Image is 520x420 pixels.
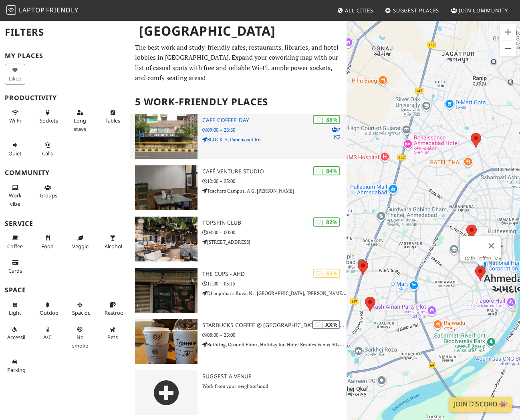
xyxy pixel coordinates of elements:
[7,366,26,374] span: Parking
[42,150,53,157] span: Video/audio calls
[334,3,377,18] a: All Cities
[70,231,90,253] button: Veggie
[72,309,93,316] span: Spacious
[202,271,347,277] h3: THE CUPS - AHD
[5,106,25,127] button: Wi-Fi
[202,126,347,134] p: 09:00 – 23:30
[102,106,123,127] button: Tables
[8,267,22,274] span: Credit cards
[202,117,347,124] h3: Cafe Coffee Day
[202,238,347,246] p: [STREET_ADDRESS]
[37,298,58,320] button: Outdoor
[72,243,89,250] span: Veggie
[135,114,198,159] img: Cafe Coffee Day
[202,382,347,390] p: Work from your neighborhood
[130,268,347,313] a: THE CUPS - AHD | 63% THE CUPS - AHD 11:00 – 03:15 Dhanjibhai's Kuva, Nr. [GEOGRAPHIC_DATA], [PERS...
[464,255,501,261] a: Cafe Coffee Day
[41,243,54,250] span: Food
[37,139,58,160] button: Calls
[107,334,118,341] span: Pet friendly
[135,217,198,261] img: TopSpin Club
[40,192,57,199] span: Group tables
[5,94,125,102] h3: Productivity
[6,4,79,18] a: LaptopFriendly LaptopFriendly
[105,117,120,124] span: Work-friendly tables
[102,231,123,253] button: Alcohol
[202,341,347,348] p: Building, Ground Floor, Holiday Inn Hotel Besides Venus Atlantis, [STREET_ADDRESS]
[130,217,347,261] a: TopSpin Club | 82% TopSpin Club 08:00 – 00:00 [STREET_ADDRESS]
[7,334,31,341] span: Accessible
[130,319,347,364] a: Starbucks Coffee @ Holiday Inn Hotel Besides Venus Atlantis | XX% Starbucks Coffee @ [GEOGRAPHIC_...
[382,3,443,18] a: Suggest Places
[105,309,128,316] span: Restroom
[133,20,345,42] h1: [GEOGRAPHIC_DATA]
[37,106,58,127] button: Sockets
[5,52,125,60] h3: My Places
[9,117,21,124] span: Stable Wi-Fi
[447,3,511,18] a: Join Community
[500,40,516,56] button: Zoom out
[37,231,58,253] button: Food
[19,6,45,14] span: Laptop
[135,165,198,210] img: Café Venture Studio
[5,20,125,44] h2: Filters
[482,236,501,255] button: Close
[5,286,125,294] h3: Space
[40,117,58,124] span: Power sockets
[37,323,58,344] button: A/C
[72,334,88,349] span: Smoke free
[5,298,25,320] button: Light
[313,115,340,124] div: | 88%
[202,136,347,143] p: BLOCK-A, Panchavati Rd
[449,397,512,412] a: Join Discord 👾
[202,373,347,380] h3: Suggest a Venue
[202,177,347,185] p: 12:00 – 23:00
[70,323,90,352] button: No smoke
[5,355,25,376] button: Parking
[5,256,25,277] button: Cards
[135,370,198,415] img: gray-place-d2bdb4477600e061c01bd816cc0f2ef0cfcb1ca9e3ad78868dd16fb2af073a21.png
[313,269,340,278] div: | 63%
[105,243,122,250] span: Alcohol
[135,90,342,114] h2: 5 Work-Friendly Places
[130,370,347,415] a: Suggest a Venue Work from your neighborhood
[459,7,508,14] span: Join Community
[5,169,125,177] h3: Community
[9,192,22,207] span: People working
[135,268,198,313] img: THE CUPS - AHD
[102,323,123,344] button: Pets
[70,106,90,135] button: Long stays
[135,319,198,364] img: Starbucks Coffee @ Holiday Inn Hotel Besides Venus Atlantis
[70,298,90,320] button: Spacious
[5,181,25,210] button: Work vibe
[130,165,347,210] a: Café Venture Studio | 84% Café Venture Studio 12:00 – 23:00 Teachers Campus, A G, [PERSON_NAME]
[43,334,52,341] span: Air conditioned
[5,231,25,253] button: Coffee
[312,320,340,329] div: | XX%
[202,322,347,329] h3: Starbucks Coffee @ [GEOGRAPHIC_DATA] Besides Venus Atlantis
[202,331,347,339] p: 08:00 – 23:00
[5,323,25,344] button: Accessible
[5,220,125,227] h3: Service
[202,229,347,236] p: 08:00 – 00:00
[202,280,347,287] p: 11:00 – 03:15
[393,7,439,14] span: Suggest Places
[332,126,340,141] p: 2 1
[202,289,347,297] p: Dhanjibhai's Kuva, Nr. [GEOGRAPHIC_DATA], [PERSON_NAME], [GEOGRAPHIC_DATA]
[345,7,373,14] span: All Cities
[40,309,60,316] span: Outdoor area
[5,139,25,160] button: Quiet
[7,243,23,250] span: Coffee
[46,6,78,14] span: Friendly
[313,166,340,175] div: | 84%
[500,24,516,40] button: Zoom in
[202,168,347,175] h3: Café Venture Studio
[202,187,347,195] p: Teachers Campus, A G, [PERSON_NAME]
[6,5,16,15] img: LaptopFriendly
[130,114,347,159] a: Cafe Coffee Day | 88% 21 Cafe Coffee Day 09:00 – 23:30 BLOCK-A, Panchavati Rd
[313,217,340,227] div: | 82%
[74,117,86,132] span: Long stays
[9,309,21,316] span: Natural light
[37,181,58,202] button: Groups
[202,219,347,226] h3: TopSpin Club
